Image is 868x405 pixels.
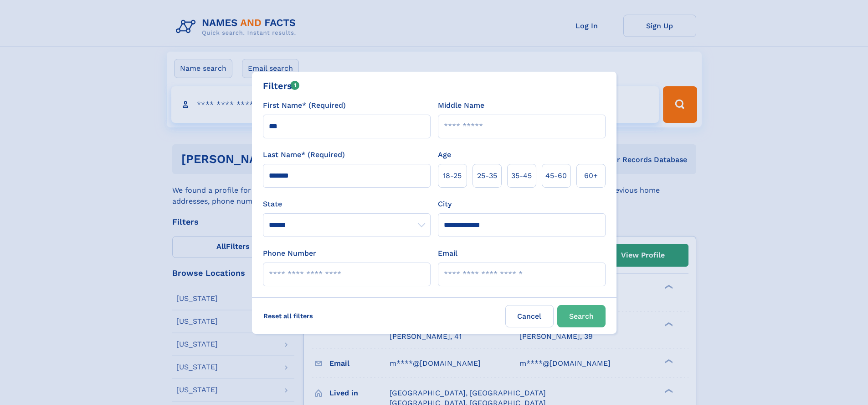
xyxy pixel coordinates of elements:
span: 45‑60 [545,170,567,181]
span: 18‑25 [443,170,462,181]
span: 60+ [584,170,598,181]
label: Phone Number [263,248,316,259]
span: 25‑35 [477,170,497,181]
label: Age [438,149,451,160]
label: Middle Name [438,100,484,111]
button: Search [557,305,606,327]
label: Cancel [505,305,554,327]
label: Last Name* (Required) [263,149,345,160]
label: City [438,199,452,210]
label: First Name* (Required) [263,100,346,111]
span: 35‑45 [511,170,532,181]
div: Filters [263,79,300,93]
label: Email [438,248,457,259]
label: Reset all filters [257,305,319,327]
label: State [263,199,431,210]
